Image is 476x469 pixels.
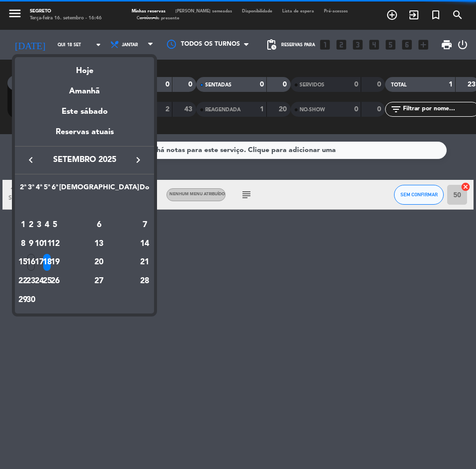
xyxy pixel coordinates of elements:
td: 6 de setembro de 2025 [59,216,139,234]
td: 23 de setembro de 2025 [27,272,35,291]
td: 18 de setembro de 2025 [43,253,51,272]
div: 5 [52,217,59,234]
div: 29 [19,292,27,309]
div: Este sábado [15,98,154,126]
div: 7 [140,217,150,234]
div: 6 [63,217,135,234]
td: 30 de setembro de 2025 [27,291,35,310]
td: 29 de setembro de 2025 [19,291,27,310]
th: Sexta-feira [51,182,59,197]
th: Segunda-feira [19,182,27,197]
div: 30 [27,292,35,309]
td: 17 de setembro de 2025 [35,253,43,272]
i: keyboard_arrow_right [132,154,144,166]
div: 8 [19,235,27,252]
td: 4 de setembro de 2025 [43,216,51,234]
div: 9 [27,235,35,252]
td: 24 de setembro de 2025 [35,272,43,291]
div: 23 [27,273,35,290]
div: 16 [27,254,35,271]
div: 18 [43,254,51,271]
td: 7 de setembro de 2025 [139,216,150,234]
th: Quarta-feira [35,182,43,197]
td: 11 de setembro de 2025 [43,234,51,253]
span: setembro 2025 [40,154,129,166]
td: 25 de setembro de 2025 [43,272,51,291]
i: keyboard_arrow_left [25,154,37,166]
td: 2 de setembro de 2025 [27,216,35,234]
td: 21 de setembro de 2025 [139,253,150,272]
div: 25 [43,273,51,290]
div: 1 [19,217,27,234]
div: 20 [63,254,135,271]
td: 5 de setembro de 2025 [51,216,59,234]
td: 9 de setembro de 2025 [27,234,35,253]
td: 16 de setembro de 2025 [27,253,35,272]
div: 17 [35,254,43,271]
div: 21 [140,254,150,271]
th: Sábado [59,182,139,197]
td: 19 de setembro de 2025 [51,253,59,272]
td: 26 de setembro de 2025 [51,272,59,291]
button: keyboard_arrow_left [22,154,40,166]
td: 20 de setembro de 2025 [59,253,139,272]
div: 26 [52,273,59,290]
td: 8 de setembro de 2025 [19,234,27,253]
div: 24 [35,273,43,290]
div: 28 [140,273,150,290]
div: 2 [27,217,35,234]
td: 13 de setembro de 2025 [59,234,139,253]
td: 10 de setembro de 2025 [35,234,43,253]
th: Quinta-feira [43,182,51,197]
div: 4 [43,217,51,234]
div: 15 [19,254,27,271]
div: Reservas atuais [15,126,154,146]
button: keyboard_arrow_right [129,154,147,166]
th: Terça-feira [27,182,35,197]
td: 3 de setembro de 2025 [35,216,43,234]
div: 12 [52,235,59,252]
div: Amanhã [15,78,154,98]
div: 3 [35,217,43,234]
div: 11 [43,235,51,252]
div: 22 [19,273,27,290]
div: Hoje [15,57,154,78]
td: 15 de setembro de 2025 [19,253,27,272]
td: SET [19,197,150,216]
td: 12 de setembro de 2025 [51,234,59,253]
td: 27 de setembro de 2025 [59,272,139,291]
td: 22 de setembro de 2025 [19,272,27,291]
div: 19 [52,254,59,271]
th: Domingo [139,182,150,197]
td: 1 de setembro de 2025 [19,216,27,234]
div: 27 [63,273,135,290]
td: 28 de setembro de 2025 [139,272,150,291]
div: 14 [140,235,150,252]
td: 14 de setembro de 2025 [139,234,150,253]
div: 13 [63,235,135,252]
div: 10 [35,235,43,252]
